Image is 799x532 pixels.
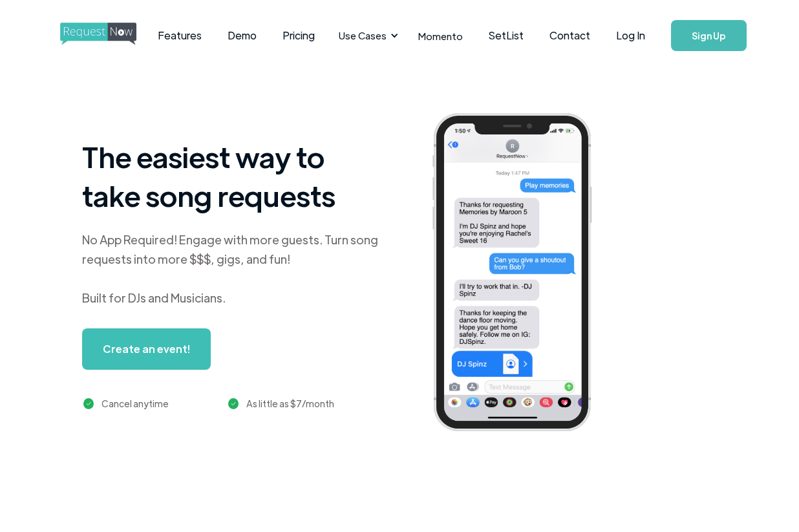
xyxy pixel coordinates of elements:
a: Features [145,16,215,56]
img: iphone screenshot [418,105,624,444]
a: Create an event! [82,328,211,370]
a: Log In [603,13,658,58]
a: Contact [537,16,603,56]
img: green checkmark [83,398,94,409]
h1: The easiest way to take song requests [82,137,381,215]
a: home [60,23,112,48]
a: SetList [476,16,537,56]
div: Use Cases [339,28,387,43]
div: As little as $7/month [246,396,334,411]
img: green checkmark [228,398,239,409]
a: Demo [215,16,270,56]
div: Use Cases [331,16,402,56]
a: Pricing [270,16,328,56]
a: Sign Up [671,20,747,51]
img: requestnow logo [60,23,161,45]
a: Momento [405,17,476,55]
div: Cancel anytime [101,396,169,411]
div: No App Required! Engage with more guests. Turn song requests into more $$$, gigs, and fun! Built ... [82,230,381,308]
